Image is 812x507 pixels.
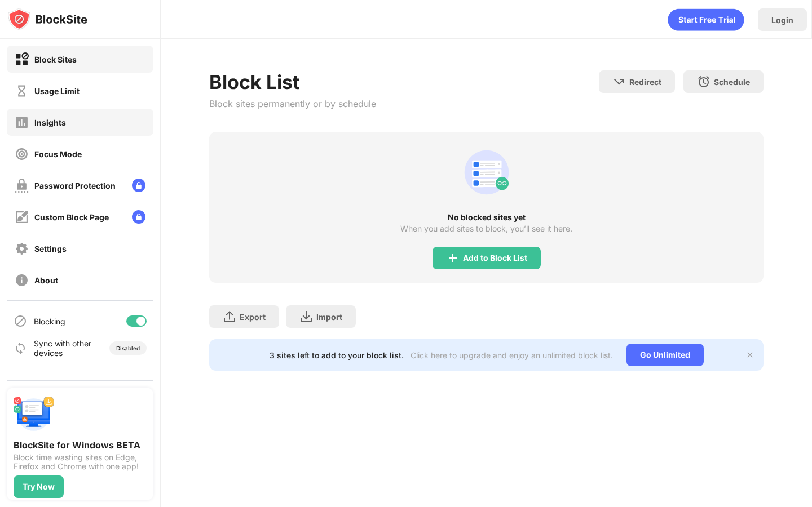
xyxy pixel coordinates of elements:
[34,55,77,64] div: Block Sites
[460,145,514,199] div: animation
[14,439,147,451] div: BlockSite for Windows BETA
[714,77,750,87] div: Schedule
[15,147,29,161] img: focus-off.svg
[34,86,80,96] div: Usage Limit
[15,210,29,224] img: customize-block-page-off.svg
[34,181,116,190] div: Password Protection
[14,394,54,435] img: push-desktop.svg
[771,15,793,25] div: Login
[15,84,29,98] img: time-usage-off.svg
[34,275,58,285] div: About
[209,213,763,222] div: No blocked sites yet
[15,115,29,130] img: insights-off.svg
[132,210,145,224] img: lock-menu.svg
[132,179,145,192] img: lock-menu.svg
[34,339,92,358] div: Sync with other devices
[34,149,82,159] div: Focus Mode
[400,224,572,233] div: When you add sites to block, you’ll see it here.
[463,253,527,263] div: Add to Block List
[15,273,29,287] img: about-off.svg
[15,242,29,256] img: settings-off.svg
[240,312,266,322] div: Export
[34,317,65,326] div: Blocking
[34,118,66,127] div: Insights
[34,244,67,253] div: Settings
[34,212,109,222] div: Custom Block Page
[316,312,342,322] div: Import
[14,341,27,355] img: sync-icon.svg
[668,8,744,31] div: animation
[209,70,376,94] div: Block List
[14,314,27,328] img: blocking-icon.svg
[209,98,376,109] div: Block sites permanently or by schedule
[411,350,613,360] div: Click here to upgrade and enjoy an unlimited block list.
[270,350,404,360] div: 3 sites left to add to your block list.
[745,350,754,359] img: x-button.svg
[626,344,704,366] div: Go Unlimited
[116,345,140,352] div: Disabled
[8,8,87,30] img: logo-blocksite.svg
[23,482,55,491] div: Try Now
[629,77,661,87] div: Redirect
[14,453,147,471] div: Block time wasting sites on Edge, Firefox and Chrome with one app!
[15,52,29,66] img: block-on.svg
[15,179,29,193] img: password-protection-off.svg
